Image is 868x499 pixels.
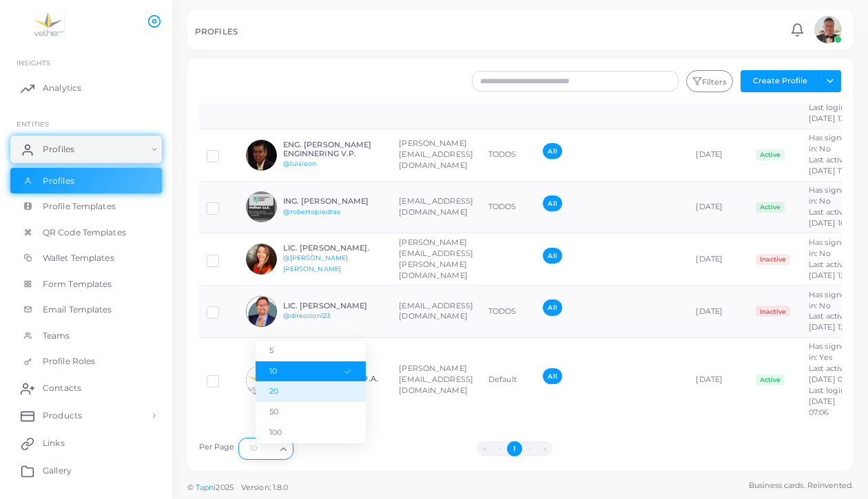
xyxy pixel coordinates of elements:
[283,160,317,167] a: @luisleon
[187,482,288,493] span: ©
[256,402,366,423] li: 50
[43,437,65,449] span: Links
[43,330,70,342] span: Teams
[10,271,162,297] a: Form Templates
[391,181,481,233] td: [EMAIL_ADDRESS][DOMAIN_NAME]
[481,337,536,422] td: Default
[543,248,561,264] span: All
[43,278,112,290] span: Form Templates
[481,181,536,233] td: TODOS
[688,337,748,422] td: [DATE]
[741,70,819,92] button: Create Profile
[481,129,536,181] td: TODOS
[809,290,851,310] span: Has signed in: No
[507,441,522,456] button: Go to page 1
[809,237,851,258] span: Has signed in: No
[10,74,162,102] a: Analytics
[199,442,235,453] label: Per Page
[543,299,561,315] span: All
[814,16,842,43] img: avatar
[283,208,341,215] a: @robertopiedras
[246,244,277,275] img: avatar
[10,323,162,349] a: Teams
[10,429,162,457] a: Links
[10,402,162,429] a: Products
[10,374,162,402] a: Contacts
[756,149,785,160] span: Active
[391,233,481,286] td: [PERSON_NAME][EMAIL_ADDRESS][PERSON_NAME][DOMAIN_NAME]
[216,482,233,493] span: 2025
[809,207,854,228] span: Last activity: [DATE] 10:15
[756,306,790,317] span: Inactive
[756,374,785,385] span: Active
[391,337,481,422] td: [PERSON_NAME][EMAIL_ADDRESS][DOMAIN_NAME]
[43,355,95,368] span: Profile Roles
[10,168,162,194] a: Profiles
[43,175,74,187] span: Profiles
[43,200,116,213] span: Profile Templates
[43,226,126,239] span: QR Code Templates
[17,59,50,67] span: INSIGHTS
[809,133,851,153] span: Has signed in: No
[43,82,81,94] span: Analytics
[10,348,162,374] a: Profile Roles
[809,341,851,362] span: Has signed in: Yes
[256,423,366,443] li: 100
[688,286,748,338] td: [DATE]
[43,304,112,316] span: Email Templates
[43,252,114,264] span: Wallet Templates
[391,129,481,181] td: [PERSON_NAME][EMAIL_ADDRESS][DOMAIN_NAME]
[686,70,733,92] button: Filters
[256,381,366,402] li: 20
[246,191,277,222] img: avatar
[17,120,49,128] span: ENTITIES
[809,311,855,332] span: Last activity: [DATE] 12:38
[756,254,790,265] span: Inactive
[246,365,277,396] img: avatar
[688,129,748,181] td: [DATE]
[245,441,275,456] input: Search for option
[688,233,748,286] td: [DATE]
[256,361,366,382] li: 10
[543,368,561,384] span: All
[283,197,384,206] h6: ING. [PERSON_NAME]
[283,254,350,273] a: @[PERSON_NAME].[PERSON_NAME]
[481,286,536,338] td: TODOS
[283,312,330,319] a: @direccion123
[543,195,561,211] span: All
[283,140,384,158] h6: ENG. [PERSON_NAME] ENGINNERING V.P.
[756,202,785,213] span: Active
[810,16,845,43] a: avatar
[43,410,82,422] span: Products
[12,13,89,39] img: logo
[43,382,81,394] span: Contacts
[297,441,732,456] ul: Pagination
[238,438,293,460] div: Search for option
[391,286,481,338] td: [EMAIL_ADDRESS][DOMAIN_NAME]
[10,297,162,323] a: Email Templates
[43,465,72,477] span: Gallery
[196,482,216,492] a: Tapni
[246,296,277,327] img: avatar
[10,136,162,163] a: Profiles
[10,245,162,271] a: Wallet Templates
[688,181,748,233] td: [DATE]
[10,457,162,485] a: Gallery
[10,220,162,246] a: QR Code Templates
[10,193,162,220] a: Profile Templates
[43,143,74,156] span: Profiles
[283,301,384,310] h6: LIC. [PERSON_NAME]
[809,363,857,384] span: Last activity: [DATE] 07:05
[283,244,384,253] h6: LIC. [PERSON_NAME].
[195,27,238,36] h5: PROFILES
[256,341,366,361] li: 5
[809,103,853,123] span: Last login: [DATE] 13:17
[809,185,851,206] span: Has signed in: No
[241,482,289,492] span: Version: 1.8.0
[809,259,854,280] span: Last activity: [DATE] 12:37
[809,385,847,417] span: Last login: [DATE] 07:06
[543,143,561,159] span: All
[749,480,853,491] span: Business cards. Reinvented.
[246,140,277,171] img: avatar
